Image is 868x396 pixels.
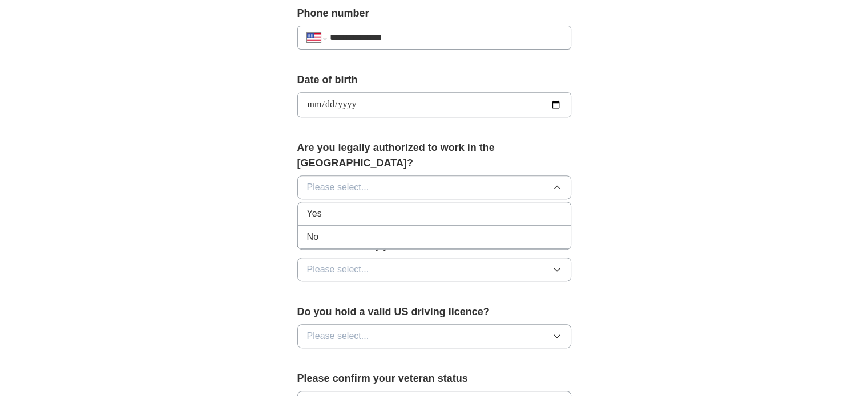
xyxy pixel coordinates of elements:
[307,207,322,221] span: Yes
[307,230,318,244] span: No
[297,324,571,348] button: Please select...
[307,329,369,343] span: Please select...
[307,263,369,276] span: Please select...
[307,181,369,194] span: Please select...
[297,6,571,21] label: Phone number
[297,371,571,386] label: Please confirm your veteran status
[297,72,571,88] label: Date of birth
[297,140,571,171] label: Are you legally authorized to work in the [GEOGRAPHIC_DATA]?
[297,175,571,199] button: Please select...
[297,258,571,281] button: Please select...
[297,304,571,320] label: Do you hold a valid US driving licence?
